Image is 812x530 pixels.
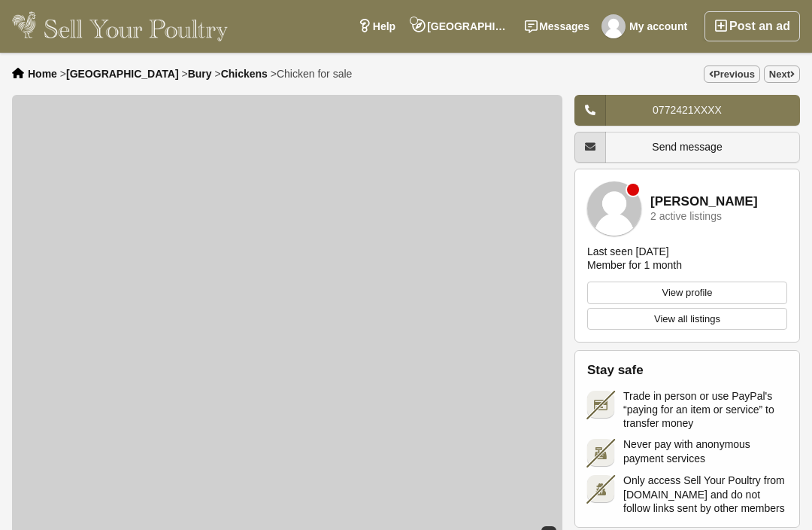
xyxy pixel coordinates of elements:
a: Help [350,11,404,41]
a: [GEOGRAPHIC_DATA], [GEOGRAPHIC_DATA] [404,11,517,41]
img: Pikul [587,181,641,236]
img: Emily [601,14,626,38]
a: Messages [517,11,598,41]
a: Home [28,68,57,80]
div: 2 active listings [650,211,722,222]
span: Trade in person or use PayPal's “paying for an item or service” to transfer money [623,389,787,431]
div: Member is offline [627,184,639,196]
a: Previous [704,65,760,83]
a: My account [598,11,695,41]
a: View all listings [587,308,787,330]
a: Send message [574,132,800,163]
h2: Stay safe [587,363,787,378]
li: > [60,68,179,80]
img: Sell Your Poultry [12,11,228,41]
a: [PERSON_NAME] [650,195,758,209]
a: 0772421XXXX [574,95,800,126]
li: > [271,68,353,80]
div: Last seen [DATE] [587,245,669,258]
a: View profile [587,282,787,304]
span: 0772421XXXX [653,104,722,116]
a: Post an ad [704,11,800,41]
a: Chickens [221,68,268,80]
span: Only access Sell Your Poultry from [DOMAIN_NAME] and do not follow links sent by other members [623,474,787,515]
a: Next [764,65,800,83]
span: Never pay with anonymous payment services [623,437,787,465]
div: Member for 1 month [587,258,682,272]
span: Chicken for sale [277,68,352,80]
a: Bury [188,68,212,80]
a: [GEOGRAPHIC_DATA] [66,68,179,80]
li: > [181,68,211,80]
li: > [214,68,267,80]
span: Send message [652,141,722,153]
